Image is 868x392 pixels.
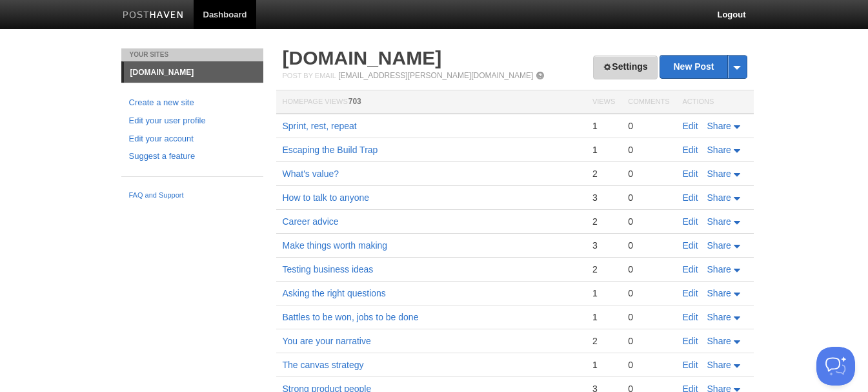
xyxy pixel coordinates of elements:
[707,264,731,274] span: Share
[283,312,419,322] a: Battles to be won, jobs to be done
[707,312,731,322] span: Share
[707,169,731,179] span: Share
[707,121,731,131] span: Share
[123,11,184,21] img: Posthaven-bar
[586,90,621,114] th: Views
[707,145,731,155] span: Share
[628,287,669,299] div: 0
[129,190,256,201] a: FAQ and Support
[124,62,263,83] a: [DOMAIN_NAME]
[283,360,364,370] a: The canvas strategy
[121,48,263,61] li: Your Sites
[628,263,669,275] div: 0
[592,263,615,275] div: 2
[628,192,669,203] div: 0
[707,216,731,227] span: Share
[283,47,442,68] a: [DOMAIN_NAME]
[283,169,339,179] a: What's value?
[129,150,256,163] a: Suggest a feature
[338,71,533,80] a: [EMAIL_ADDRESS][PERSON_NAME][DOMAIN_NAME]
[628,168,669,180] div: 0
[707,360,731,370] span: Share
[592,240,615,251] div: 3
[683,336,698,346] a: Edit
[628,240,669,251] div: 0
[683,192,698,203] a: Edit
[592,335,615,347] div: 2
[628,144,669,156] div: 0
[707,288,731,298] span: Share
[683,288,698,298] a: Edit
[283,145,378,155] a: Escaping the Build Trap
[621,90,676,114] th: Comments
[683,169,698,179] a: Edit
[283,192,370,203] a: How to talk to anyone
[707,240,731,251] span: Share
[683,264,698,274] a: Edit
[628,216,669,227] div: 0
[683,121,698,131] a: Edit
[683,312,698,322] a: Edit
[707,192,731,203] span: Share
[592,120,615,132] div: 1
[676,90,754,114] th: Actions
[592,168,615,180] div: 2
[283,264,374,274] a: Testing business ideas
[129,96,256,110] a: Create a new site
[592,192,615,203] div: 3
[592,311,615,323] div: 1
[276,90,586,114] th: Homepage Views
[283,288,386,298] a: Asking the right questions
[628,335,669,347] div: 0
[816,347,855,386] iframe: Help Scout Beacon - Open
[348,97,361,106] span: 703
[683,240,698,251] a: Edit
[129,132,256,146] a: Edit your account
[283,121,357,131] a: Sprint, rest, repeat
[283,240,388,251] a: Make things worth making
[283,72,336,79] span: Post by Email
[628,120,669,132] div: 0
[592,287,615,299] div: 1
[660,56,746,78] a: New Post
[129,114,256,128] a: Edit your user profile
[592,216,615,227] div: 2
[683,145,698,155] a: Edit
[283,216,339,227] a: Career advice
[592,144,615,156] div: 1
[628,359,669,371] div: 0
[283,336,371,346] a: You are your narrative
[628,311,669,323] div: 0
[707,336,731,346] span: Share
[592,359,615,371] div: 1
[683,216,698,227] a: Edit
[593,56,657,79] a: Settings
[683,360,698,370] a: Edit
